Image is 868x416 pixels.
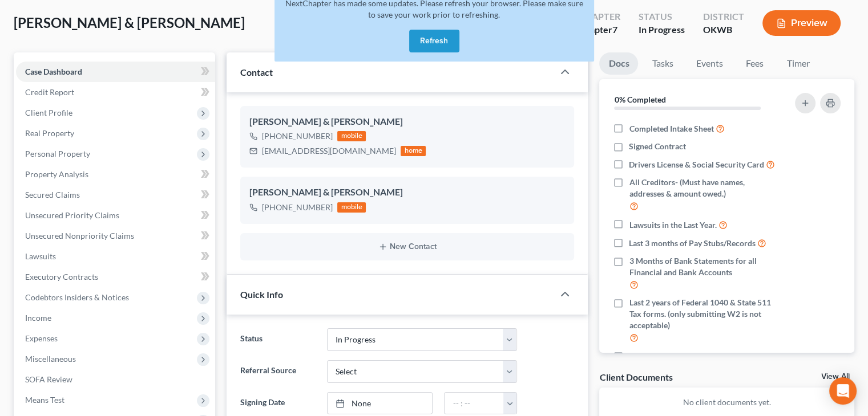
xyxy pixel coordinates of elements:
[829,377,857,405] div: Open Intercom Messenger
[639,10,685,23] div: Status
[337,131,366,141] div: mobile
[337,202,366,213] div: mobile
[25,395,64,405] span: Means Test
[762,10,841,36] button: Preview
[240,67,273,78] span: Contact
[25,313,51,323] span: Income
[629,141,686,152] span: Signed Contract
[409,30,459,52] button: Refresh
[25,67,82,76] span: Case Dashboard
[629,238,756,249] span: Last 3 months of Pay Stubs/Records
[777,52,818,75] a: Timer
[16,164,215,185] a: Property Analysis
[16,205,215,226] a: Unsecured Priority Claims
[25,231,134,240] span: Unsecured Nonpriority Claims
[821,373,850,381] a: View All
[25,128,74,138] span: Real Property
[16,226,215,246] a: Unsecured Nonpriority Claims
[629,297,781,331] span: Last 2 years of Federal 1040 & State 511 Tax forms. (only submitting W2 is not acceptable)
[401,146,426,156] div: home
[25,87,74,97] span: Credit Report
[703,23,744,36] div: OKWB
[16,82,215,103] a: Credit Report
[629,123,713,134] span: Completed Intake Sheet
[25,190,80,199] span: Secured Claims
[25,333,58,343] span: Expenses
[579,23,620,36] div: Chapter
[25,108,72,117] span: Client Profile
[25,374,72,384] span: SOFA Review
[16,267,215,287] a: Executory Contracts
[599,52,638,75] a: Docs
[262,130,333,142] div: [PHONE_NUMBER]
[16,62,215,82] a: Case Dashboard
[262,202,333,213] div: [PHONE_NUMBER]
[25,272,98,282] span: Executory Contracts
[249,115,565,129] div: [PERSON_NAME] & [PERSON_NAME]
[249,186,565,199] div: [PERSON_NAME] & [PERSON_NAME]
[629,159,764,170] span: Drivers License & Social Security Card
[25,292,129,302] span: Codebtors Insiders & Notices
[328,393,433,414] a: None
[687,52,732,75] a: Events
[14,14,245,31] span: [PERSON_NAME] & [PERSON_NAME]
[25,251,56,261] span: Lawsuits
[629,351,756,362] span: Real Property Deeds and Mortgages
[25,169,88,179] span: Property Analysis
[629,177,781,199] span: All Creditors- (Must have names, addresses & amount owed.)
[445,393,504,414] input: -- : --
[262,145,396,157] div: [EMAIL_ADDRESS][DOMAIN_NAME]
[235,392,321,415] label: Signing Date
[249,242,565,251] button: New Contact
[25,354,76,364] span: Miscellaneous
[240,289,283,300] span: Quick Info
[736,52,773,75] a: Fees
[629,219,716,231] span: Lawsuits in the Last Year.
[25,210,119,220] span: Unsecured Priority Claims
[614,95,665,104] strong: 0% Completed
[643,52,682,75] a: Tasks
[579,10,620,23] div: Chapter
[703,10,744,23] div: District
[639,23,685,36] div: In Progress
[612,24,617,35] span: 7
[235,328,321,351] label: Status
[599,371,672,383] div: Client Documents
[608,397,845,408] p: No client documents yet.
[16,246,215,267] a: Lawsuits
[16,369,215,390] a: SOFA Review
[629,255,781,278] span: 3 Months of Bank Statements for all Financial and Bank Accounts
[235,360,321,383] label: Referral Source
[16,185,215,205] a: Secured Claims
[25,149,90,158] span: Personal Property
